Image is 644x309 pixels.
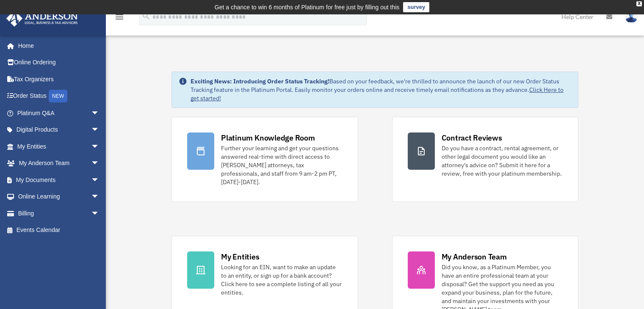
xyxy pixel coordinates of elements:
a: My Documentsarrow_drop_down [6,171,112,188]
div: Further your learning and get your questions answered real-time with direct access to [PERSON_NAM... [221,144,342,186]
a: My Anderson Teamarrow_drop_down [6,155,112,172]
img: User Pic [625,11,638,23]
div: Based on your feedback, we're thrilled to announce the launch of our new Order Status Tracking fe... [191,77,571,102]
a: Online Ordering [6,54,112,71]
a: My Entitiesarrow_drop_down [6,138,112,155]
a: Billingarrow_drop_down [6,205,112,222]
div: Looking for an EIN, want to make an update to an entity, or sign up for a bank account? Click her... [221,263,342,297]
span: arrow_drop_down [91,138,108,155]
div: Platinum Knowledge Room [221,132,315,143]
div: close [636,1,642,6]
span: arrow_drop_down [91,171,108,189]
div: My Entities [221,251,259,262]
div: NEW [49,90,67,102]
span: arrow_drop_down [91,121,108,139]
span: arrow_drop_down [91,205,108,222]
i: menu [114,12,124,22]
div: My Anderson Team [442,251,507,262]
a: survey [403,2,429,12]
strong: Exciting News: Introducing Order Status Tracking! [191,77,329,85]
div: Get a chance to win 6 months of Platinum for free just by filling out this [215,2,400,12]
a: Order StatusNEW [6,88,112,105]
span: arrow_drop_down [91,155,108,172]
a: Click Here to get started! [191,86,564,102]
div: Do you have a contract, rental agreement, or other legal document you would like an attorney's ad... [442,144,563,178]
a: menu [114,15,124,22]
a: Home [6,37,108,54]
a: Contract Reviews Do you have a contract, rental agreement, or other legal document you would like... [392,117,578,202]
span: arrow_drop_down [91,188,108,206]
div: Contract Reviews [442,132,502,143]
a: Tax Organizers [6,71,112,88]
a: Digital Productsarrow_drop_down [6,121,112,138]
a: Platinum Knowledge Room Further your learning and get your questions answered real-time with dire... [171,117,358,202]
a: Online Learningarrow_drop_down [6,188,112,205]
a: Events Calendar [6,222,112,239]
img: Anderson Advisors Platinum Portal [4,10,80,27]
a: Platinum Q&Aarrow_drop_down [6,105,112,121]
i: search [141,11,151,21]
span: arrow_drop_down [91,105,108,122]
